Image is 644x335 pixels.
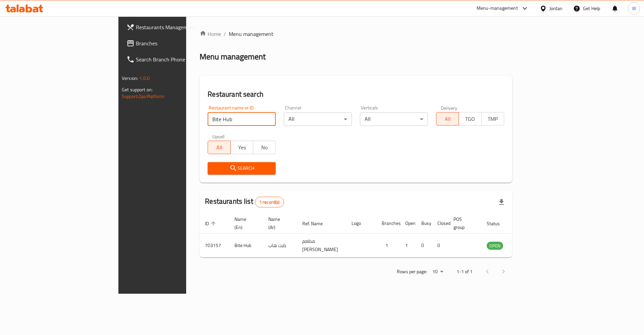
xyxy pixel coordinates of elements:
[200,213,540,257] table: enhanced table
[487,220,508,228] span: Status
[284,112,352,126] div: All
[459,112,481,126] button: TGO
[432,234,448,257] td: 0
[205,220,218,228] span: ID
[457,268,473,276] p: 1-1 of 1
[493,194,509,210] div: Export file
[255,197,284,207] div: Total records count
[462,114,479,124] span: TGO
[200,30,512,38] nav: breadcrumb
[263,234,297,257] td: بايت هاب
[255,199,284,205] span: 1 record(s)
[416,234,432,257] td: 0
[268,215,289,231] span: Name (Ar)
[397,268,427,276] p: Rows per page:
[213,164,270,173] span: Search
[200,51,266,62] h2: Menu management
[376,234,400,257] td: 1
[229,30,273,38] span: Menu management
[400,213,416,234] th: Open
[549,5,562,12] div: Jordan
[122,85,153,94] span: Get support on:
[208,112,276,126] input: Search for restaurant name or ID..
[346,213,376,234] th: Logo
[208,89,504,99] h2: Restaurant search
[136,23,221,31] span: Restaurants Management
[376,213,400,234] th: Branches
[484,114,501,124] span: TMP
[441,105,458,110] label: Delivery
[256,143,273,152] span: No
[400,234,416,257] td: 1
[136,39,221,47] span: Branches
[122,74,138,83] span: Version:
[439,114,456,124] span: All
[487,242,503,250] div: OPEN
[233,143,251,152] span: Yes
[297,234,346,257] td: مطعم [PERSON_NAME]
[122,92,164,101] a: Support.OpsPlatform
[352,236,368,252] img: Bite Hub
[477,4,518,12] div: Menu-management
[360,112,428,126] div: All
[229,234,263,257] td: Bite Hub
[230,141,253,154] button: Yes
[205,196,284,207] h2: Restaurants list
[632,5,636,12] span: W
[208,141,230,154] button: All
[121,51,226,67] a: Search Branch Phone
[208,162,276,175] button: Search
[487,242,503,250] span: OPEN
[416,213,432,234] th: Busy
[234,215,255,231] span: Name (En)
[211,143,228,152] span: All
[436,112,459,126] button: All
[121,19,226,35] a: Restaurants Management
[302,220,331,228] span: Ref. Name
[481,112,504,126] button: TMP
[253,141,276,154] button: No
[453,215,473,231] span: POS group
[430,267,446,277] div: Rows per page:
[121,35,226,51] a: Branches
[139,74,150,83] span: 1.0.0
[432,213,448,234] th: Closed
[212,134,225,139] label: Upsell
[136,55,221,63] span: Search Branch Phone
